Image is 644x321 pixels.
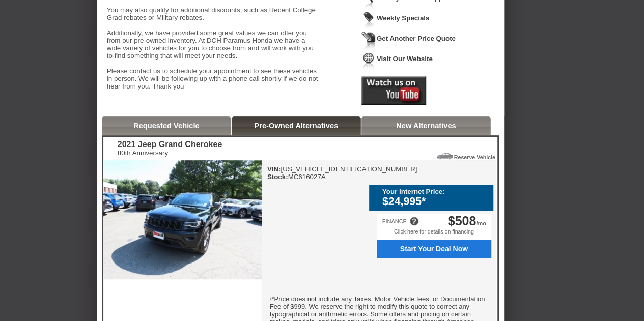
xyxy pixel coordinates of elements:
[361,11,376,30] img: Icon_WeeklySpecials.png
[382,245,486,253] span: Start Your Deal Now
[437,153,453,159] img: Icon_ReserveVehicleCar.png
[361,76,426,105] img: Icon_Youtube2.png
[377,228,491,240] div: Click here for details on financing
[377,35,456,42] a: Get Another Price Quote
[382,218,406,224] div: FINANCE
[103,160,262,279] img: 2021 Jeep Grand Cherokee
[448,214,486,228] div: /mo
[361,52,376,71] img: Icon_VisitWebsite.png
[396,122,456,130] a: New Alternatives
[118,140,222,149] div: 2021 Jeep Grand Cherokee
[454,154,495,160] a: Reserve Vehicle
[267,173,288,181] b: Stock:
[254,122,338,130] a: Pre-Owned Alternatives
[382,188,488,195] div: Your Internet Price:
[361,32,376,50] img: Icon_GetQuote.png
[267,165,417,181] div: [US_VEHICLE_IDENTIFICATION_NUMBER] MC616027A
[382,195,488,208] div: $24,995*
[377,55,433,63] a: Visit Our Website
[118,149,222,157] div: 80th Anniversary
[267,165,281,173] b: VIN:
[448,214,477,228] span: $508
[377,14,429,22] a: Weekly Specials
[133,122,200,130] a: Requested Vehicle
